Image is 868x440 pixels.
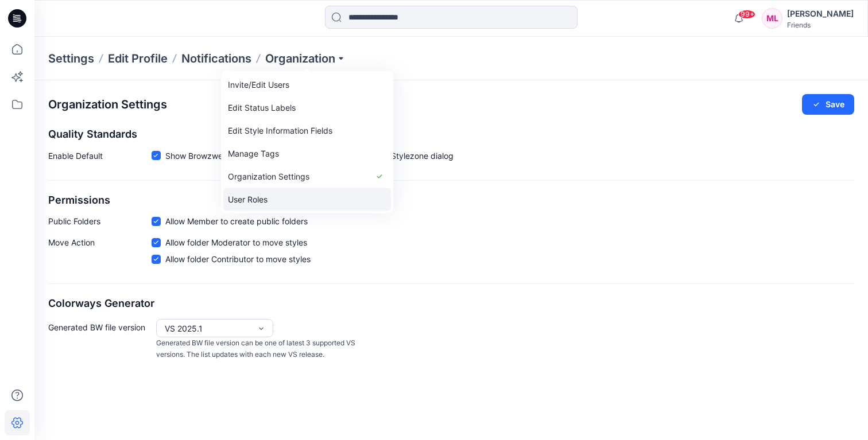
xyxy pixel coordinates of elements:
div: Friends [787,21,854,29]
p: Generated BW file version can be one of latest 3 supported VS versions. The list updates with eac... [156,337,361,361]
span: Allow folder Contributor to move styles [165,253,311,265]
a: Invite/Edit Users [223,73,391,96]
span: Allow Member to create public folders [165,215,308,227]
span: Allow folder Moderator to move styles [165,236,307,248]
a: Notifications [181,50,251,67]
h2: Colorways Generator [48,298,854,310]
p: Settings [48,50,94,67]
p: Generated BW file version [48,319,152,361]
p: Public Folders [48,215,152,227]
a: Edit Status Labels [223,96,391,119]
span: 99+ [738,10,755,19]
h2: Quality Standards [48,129,854,141]
p: Enable Default [48,150,152,166]
div: [PERSON_NAME] [787,7,854,21]
span: Show Browzwear’s default quality standards in the Share to Stylezone dialog [165,150,454,162]
p: Move Action [48,236,152,270]
h2: Organization Settings [48,98,167,111]
h2: Permissions [48,194,854,207]
a: Edit Profile [108,50,168,67]
div: ML [762,8,782,29]
button: Save [802,94,854,115]
a: Edit Style Information Fields [223,119,391,142]
a: User Roles [223,188,391,211]
div: VS 2025.1 [165,322,251,334]
a: Organization Settings [223,165,391,188]
a: Manage Tags [223,142,391,165]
